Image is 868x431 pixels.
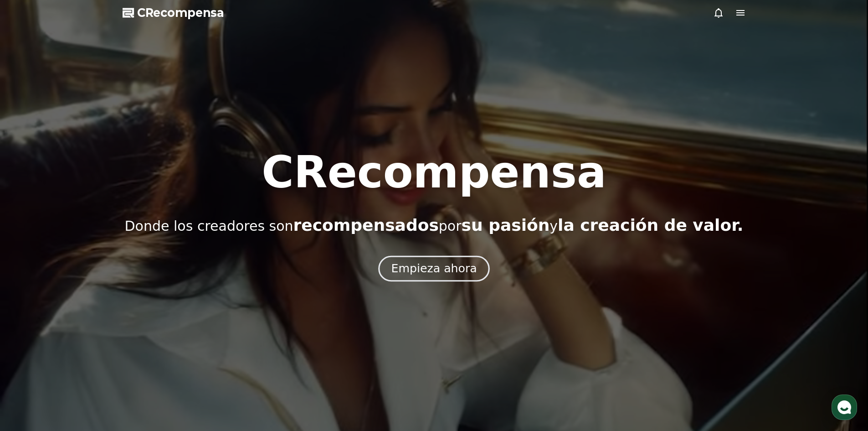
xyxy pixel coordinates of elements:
[378,255,490,281] button: Empieza ahora
[3,289,60,312] a: Home
[76,303,103,311] span: Messages
[60,289,118,312] a: Messages
[137,6,224,19] font: CRecompensa
[391,262,477,275] font: Empieza ahora
[123,5,224,20] a: CRecompensa
[558,216,743,234] font: la creación de valor.
[135,303,157,310] span: Settings
[462,216,550,234] font: su pasión
[262,147,606,198] font: CRecompensa
[439,218,462,234] font: ​​por
[118,289,175,312] a: Settings
[293,216,439,234] font: recompensados
[381,265,487,274] a: Empieza ahora
[550,218,558,234] font: y
[23,303,39,310] span: Home
[125,218,293,234] font: Donde los creadores son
